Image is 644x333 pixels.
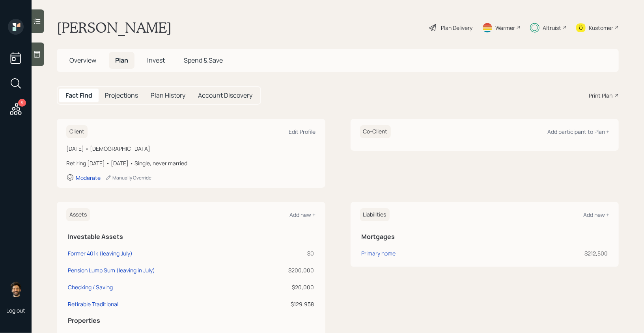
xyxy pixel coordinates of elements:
div: Altruist [543,24,561,32]
div: Retiring [DATE] • [DATE] • Single, never married [66,159,316,167]
img: eric-schwartz-headshot.png [8,281,24,297]
h5: Properties [68,317,314,324]
h6: Liabilities [360,208,390,221]
div: Plan Delivery [441,24,472,32]
div: $20,000 [257,283,314,291]
span: Spend & Save [184,56,223,65]
div: Moderate [76,174,101,181]
h5: Plan History [151,92,185,99]
div: $0 [257,249,314,257]
div: Kustomer [589,24,613,32]
span: Invest [147,56,165,65]
div: Warmer [495,24,515,32]
div: Add new + [290,211,316,218]
span: Overview [69,56,96,65]
h6: Client [66,125,88,138]
div: Print Plan [589,91,612,100]
div: Log out [6,307,25,314]
h5: Investable Assets [68,233,314,240]
div: Add new + [583,211,609,218]
h5: Projections [105,92,138,99]
div: $129,958 [257,300,314,308]
h1: [PERSON_NAME] [57,19,172,36]
div: Pension Lump Sum (leaving in July) [68,266,155,274]
div: Manually Override [105,174,151,181]
div: [DATE] • [DEMOGRAPHIC_DATA] [66,144,316,153]
div: Retirable Traditional [68,300,118,308]
div: Edit Profile [289,128,316,135]
div: Checking / Saving [68,283,113,291]
h6: Assets [66,208,90,221]
h6: Co-Client [360,125,391,138]
h5: Account Discovery [198,92,252,99]
h5: Mortgages [362,233,608,240]
div: Former 401k (leaving July) [68,249,133,257]
div: Primary home [362,249,396,257]
span: Plan [115,56,128,65]
h5: Fact Find [65,92,92,99]
div: $200,000 [257,266,314,274]
div: Add participant to Plan + [547,128,609,135]
div: 5 [18,99,26,107]
div: $212,500 [508,249,608,257]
